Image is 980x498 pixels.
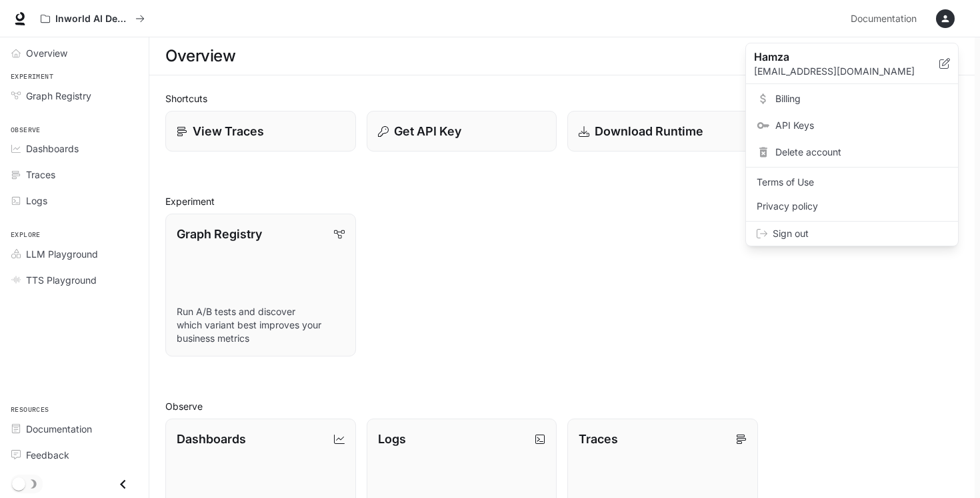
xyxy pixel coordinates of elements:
p: [EMAIL_ADDRESS][DOMAIN_NAME] [754,65,939,78]
div: Sign out [746,222,958,246]
a: Privacy policy [749,194,955,218]
span: API Keys [775,119,947,132]
p: Hamza [754,49,918,65]
a: Billing [749,87,955,111]
span: Terms of Use [757,176,947,189]
div: Delete account [749,140,955,164]
span: Billing [775,92,947,105]
span: Sign out [773,227,947,240]
a: API Keys [749,113,955,138]
span: Delete account [775,146,947,159]
span: Privacy policy [757,200,947,213]
div: Hamza[EMAIL_ADDRESS][DOMAIN_NAME] [746,43,958,84]
a: Terms of Use [749,170,955,194]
